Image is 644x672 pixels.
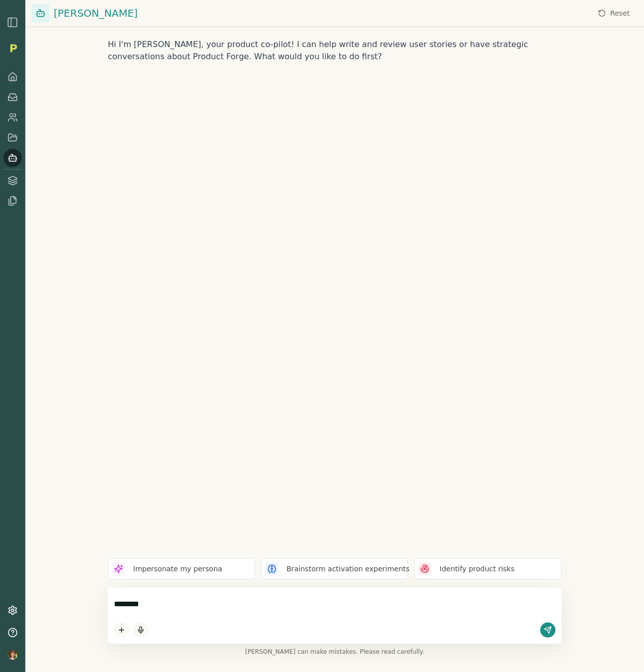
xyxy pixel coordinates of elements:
button: Impersonate my persona [108,558,255,579]
button: Send message [540,622,555,638]
p: Identify product risks [439,564,514,574]
button: Start dictation [133,622,148,638]
p: Brainstorm activation experiments [287,564,410,574]
img: profile [8,650,18,660]
p: Impersonate my persona [133,564,222,574]
p: Hi I'm [PERSON_NAME], your product co-pilot! I can help write and review user stories or have str... [108,38,561,63]
button: Add content to chat [114,622,129,638]
span: [PERSON_NAME] [54,6,138,20]
span: [PERSON_NAME] can make mistakes. Please read carefully. [108,648,561,656]
img: sidebar [7,16,19,28]
button: Reset chat [590,4,638,22]
span: Reset [610,8,630,18]
img: Organization logo [6,40,21,56]
button: Identify product risks [414,558,561,579]
button: Help [4,623,22,642]
button: Brainstorm activation experiments [261,558,409,579]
